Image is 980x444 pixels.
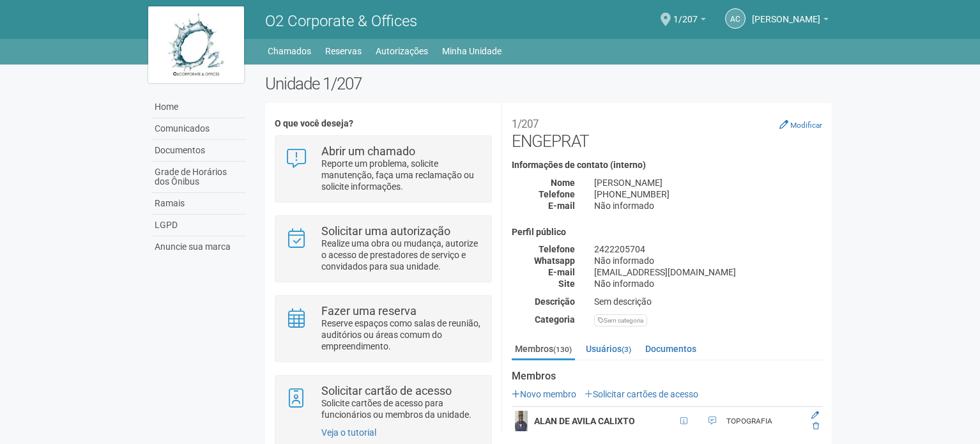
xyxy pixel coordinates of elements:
[811,411,819,420] a: Editar membro
[265,12,417,30] span: O2 Corporate & Offices
[553,345,572,354] small: (130)
[151,193,246,215] a: Ramais
[376,42,428,60] a: Autorizações
[585,200,832,211] div: Não informado
[585,278,832,289] div: Não informado
[321,158,482,192] p: Reporte um problema, solicite manutenção, faça uma reclamação ou solicite informações.
[548,267,575,277] strong: E-mail
[321,318,482,352] p: Reserve espaços como salas de reunião, auditórios ou áreas comum do empreendimento.
[321,304,417,318] strong: Fazer uma reserva
[268,42,311,60] a: Chamados
[285,385,481,420] a: Solicitar cartão de acesso Solicite cartões de acesso para funcionários ou membros da unidade.
[585,266,832,278] div: [EMAIL_ADDRESS][DOMAIN_NAME]
[151,236,246,257] a: Anuncie sua marca
[321,384,452,397] strong: Solicitar cartão de acesso
[151,215,246,236] a: LGPD
[321,397,482,420] p: Solicite cartões de acesso para funcionários ou membros da unidade.
[548,201,575,211] strong: E-mail
[512,339,575,360] a: Membros(130)
[534,256,575,266] strong: Whatsapp
[642,339,700,358] a: Documentos
[551,178,575,188] strong: Nome
[585,188,832,200] div: [PHONE_NUMBER]
[442,42,501,60] a: Minha Unidade
[325,42,362,60] a: Reservas
[673,2,698,24] span: 1/207
[285,226,481,272] a: Solicitar uma autorização Realize uma obra ou mudança, autorize o acesso de prestadores de serviç...
[585,177,832,188] div: [PERSON_NAME]
[790,121,822,130] small: Modificar
[539,189,575,199] strong: Telefone
[585,243,832,255] div: 2422205704
[512,389,576,399] a: Novo membro
[583,339,634,358] a: Usuários(3)
[725,8,746,29] a: AC
[594,314,647,326] div: Sem categoria
[512,112,822,151] h2: ENGEPRAT
[534,416,635,426] strong: ALAN DE AVILA CALIXTO
[321,144,415,158] strong: Abrir um chamado
[151,96,246,118] a: Home
[779,119,822,130] a: Modificar
[535,296,575,307] strong: Descrição
[535,314,575,325] strong: Categoria
[512,227,822,237] h4: Perfil público
[813,422,819,431] a: Excluir membro
[539,244,575,254] strong: Telefone
[275,119,491,128] h4: O que você deseja?
[622,345,631,354] small: (3)
[148,6,244,83] img: logo.jpg
[321,238,482,272] p: Realize uma obra ou mudança, autorize o acesso de prestadores de serviço e convidados para sua un...
[512,160,822,170] h4: Informações de contato (interno)
[265,74,832,93] h2: Unidade 1/207
[673,16,706,26] a: 1/207
[151,140,246,162] a: Documentos
[752,16,829,26] a: [PERSON_NAME]
[585,389,698,399] a: Solicitar cartões de acesso
[151,162,246,193] a: Grade de Horários dos Ônibus
[321,224,450,238] strong: Solicitar uma autorização
[558,279,575,289] strong: Site
[285,146,481,192] a: Abrir um chamado Reporte um problema, solicite manutenção, faça uma reclamação ou solicite inform...
[512,118,539,130] small: 1/207
[585,296,832,307] div: Sem descrição
[512,371,822,382] strong: Membros
[285,305,481,352] a: Fazer uma reserva Reserve espaços como salas de reunião, auditórios ou áreas comum do empreendime...
[151,118,246,140] a: Comunicados
[752,2,820,24] span: Andréa Cunha
[321,427,376,438] a: Veja o tutorial
[726,416,805,427] div: TOPOGRAFIA
[515,411,528,431] img: user.png
[585,255,832,266] div: Não informado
